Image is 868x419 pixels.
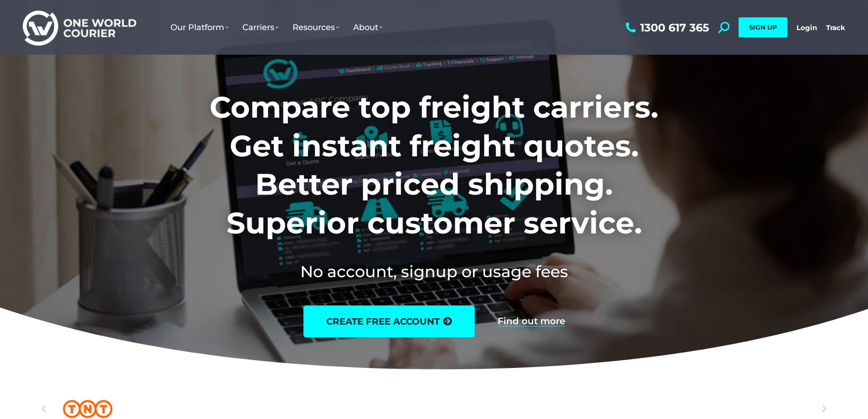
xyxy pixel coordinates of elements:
img: One World Courier [23,9,136,46]
a: Track [826,23,845,32]
span: Our Platform [170,22,229,32]
span: Carriers [242,22,279,32]
h1: Compare top freight carriers. Get instant freight quotes. Better priced shipping. Superior custom... [149,88,719,242]
h2: No account, signup or usage fees [149,260,719,283]
a: About [346,13,390,41]
span: Resources [293,22,339,32]
a: Find out more [498,316,565,326]
span: About [353,22,383,32]
a: Our Platform [164,13,236,41]
a: Resources [286,13,346,41]
a: Carriers [236,13,286,41]
span: SIGN UP [749,23,777,31]
a: Login [796,23,817,32]
a: SIGN UP [739,17,787,37]
a: 1300 617 365 [623,22,709,33]
a: create free account [303,305,475,337]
